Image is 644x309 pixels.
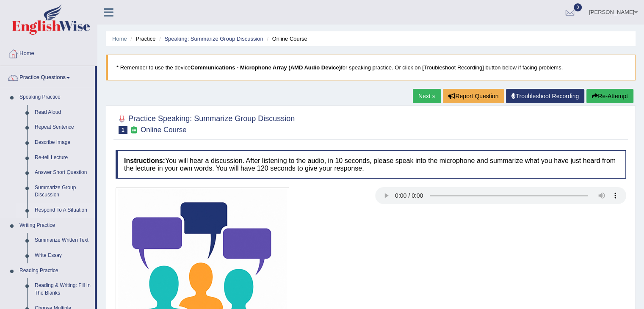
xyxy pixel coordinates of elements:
[574,3,582,11] span: 0
[191,64,341,71] b: Communications - Microphone Array (AMD Audio Device)
[31,203,95,218] a: Respond To A Situation
[116,150,626,179] h4: You will hear a discussion. After listening to the audio, in 10 seconds, please speak into the mi...
[124,157,165,164] b: Instructions:
[112,36,127,42] a: Home
[586,89,633,103] button: Re-Attempt
[31,180,95,203] a: Summarize Group Discussion
[31,278,95,301] a: Reading & Writing: Fill In The Blanks
[16,218,95,233] a: Writing Practice
[106,55,636,80] blockquote: * Remember to use the device for speaking practice. Or click on [Troubleshoot Recording] button b...
[31,165,95,180] a: Answer Short Question
[31,150,95,166] a: Re-tell Lecture
[0,66,95,87] a: Practice Questions
[164,36,263,42] a: Speaking: Summarize Group Discussion
[128,35,155,43] li: Practice
[16,263,95,279] a: Reading Practice
[141,126,187,134] small: Online Course
[16,90,95,105] a: Speaking Practice
[31,248,95,263] a: Write Essay
[116,113,295,134] h2: Practice Speaking: Summarize Group Discussion
[31,120,95,135] a: Repeat Sentence
[31,135,95,150] a: Describe Image
[0,42,97,63] a: Home
[265,35,307,43] li: Online Course
[31,233,95,248] a: Summarize Written Text
[31,105,95,120] a: Read Aloud
[413,89,441,103] a: Next »
[506,89,584,103] a: Troubleshoot Recording
[119,126,127,134] span: 1
[130,126,138,134] small: Exam occurring question
[443,89,504,103] button: Report Question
